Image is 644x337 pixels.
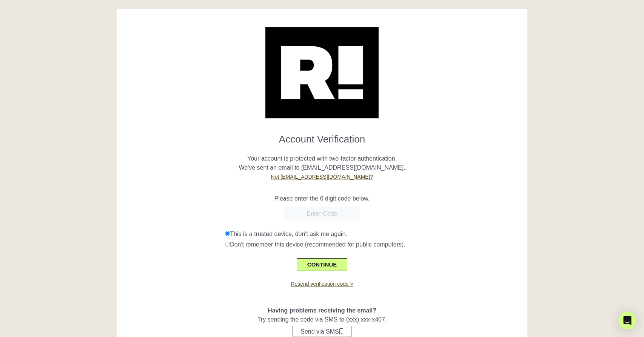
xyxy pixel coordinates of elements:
img: Retention.com [265,27,379,118]
a: Resend verification code > [291,281,353,287]
a: Not [EMAIL_ADDRESS][DOMAIN_NAME]? [271,174,373,180]
span: Having problems receiving the email? [268,307,376,314]
button: CONTINUE [297,258,347,271]
input: Enter Code [284,207,360,221]
div: Try sending the code via SMS to (xxx) xxx-x407. [122,288,521,337]
div: Open Intercom Messenger [618,311,636,329]
h1: Account Verification [122,127,521,145]
div: This is a trusted device, don't ask me again. [225,230,521,239]
p: Your account is protected with two-factor authentication. We've sent an email to [EMAIL_ADDRESS][... [122,145,521,181]
div: Don't remember this device (recommended for public computers). [225,240,521,249]
p: Please enter the 6 digit code below. [122,194,521,203]
button: Send via SMS [293,326,351,337]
